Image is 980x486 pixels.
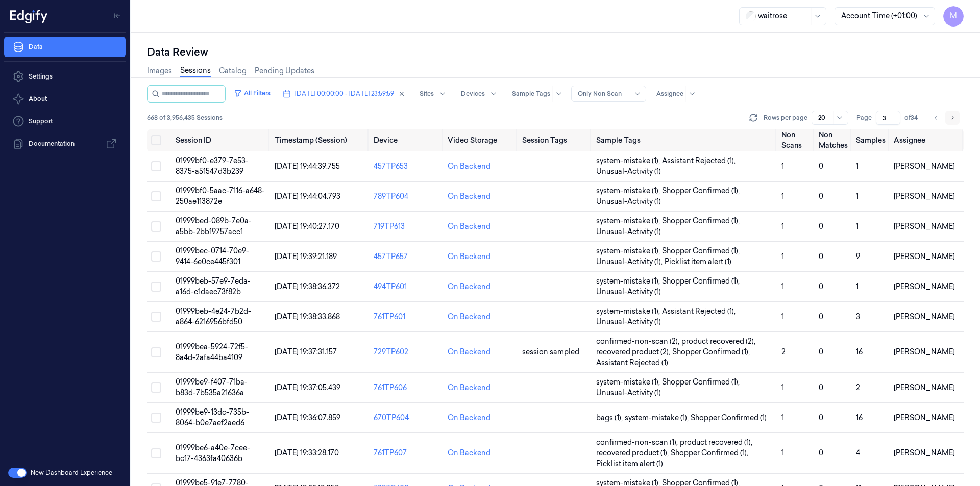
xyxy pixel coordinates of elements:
[781,413,784,422] span: 1
[596,306,662,317] span: system-mistake (1) ,
[781,448,784,457] span: 1
[777,129,815,151] th: Non Scans
[662,246,742,257] span: Shopper Confirmed (1) ,
[856,347,863,356] span: 16
[151,191,161,201] button: Select row
[894,413,955,422] span: [PERSON_NAME]
[275,222,339,231] span: [DATE] 19:40:27.170
[4,134,126,154] a: Documentation
[275,413,340,422] span: [DATE] 19:36:07.859
[448,312,491,322] div: On Backend
[151,382,161,393] button: Select row
[680,437,754,448] span: product recovered (1) ,
[819,252,823,261] span: 0
[4,89,126,109] button: About
[176,407,249,427] span: 01999be9-13dc-735b-8064-b0e7aef2aed6
[819,162,823,171] span: 0
[856,192,859,201] span: 1
[662,377,742,388] span: Shopper Confirmed (1) ,
[448,161,491,172] div: On Backend
[176,186,265,206] span: 01999bf0-5aac-7116-a648-250ae113872e
[856,448,860,457] span: 4
[662,156,738,166] span: Assistant Rejected (1) ,
[518,129,592,151] th: Session Tags
[856,312,860,321] span: 3
[662,306,738,317] span: Assistant Rejected (1) ,
[596,437,680,448] span: confirmed-non-scan (1) ,
[176,276,251,296] span: 01999beb-57e9-7eda-a16d-c1daec73f82b
[448,221,491,232] div: On Backend
[596,287,661,297] span: Unusual-Activity (1)
[945,111,960,125] button: Go to next page
[448,382,491,393] div: On Backend
[662,186,742,196] span: Shopper Confirmed (1) ,
[180,65,211,77] a: Sessions
[596,413,625,423] span: bags (1) ,
[271,129,370,151] th: Timestamp (Session)
[894,383,955,392] span: [PERSON_NAME]
[374,251,439,262] div: 457TP657
[151,347,161,357] button: Select row
[819,413,823,422] span: 0
[592,129,777,151] th: Sample Tags
[279,86,409,102] button: [DATE] 00:00:00 - [DATE] 23:59:59
[374,161,439,172] div: 457TP653
[448,191,491,202] div: On Backend
[374,347,439,357] div: 729TP602
[781,162,784,171] span: 1
[671,448,750,458] span: Shopper Confirmed (1) ,
[596,388,661,398] span: Unusual-Activity (1)
[275,162,340,171] span: [DATE] 19:44:39.755
[596,317,661,327] span: Unusual-Activity (1)
[448,347,491,357] div: On Backend
[665,257,731,267] span: Picklist item alert (1)
[295,89,394,98] span: [DATE] 00:00:00 - [DATE] 23:59:59
[176,156,249,176] span: 01999bf0-e379-7e53-8375-a51547d3b239
[147,66,172,76] a: Images
[444,129,518,151] th: Video Storage
[596,458,663,469] span: Picklist item alert (1)
[662,216,742,226] span: Shopper Confirmed (1) ,
[4,37,126,57] a: Data
[374,221,439,232] div: 719TP613
[681,336,757,347] span: product recovered (2) ,
[596,257,665,267] span: Unusual-Activity (1) ,
[819,282,823,291] span: 0
[151,221,161,232] button: Select row
[275,312,340,321] span: [DATE] 19:38:33.868
[894,282,955,291] span: [PERSON_NAME]
[596,347,672,357] span: recovered product (2) ,
[815,129,852,151] th: Non Matches
[856,413,863,422] span: 16
[943,6,964,27] button: M
[275,282,340,291] span: [DATE] 19:38:36.372
[4,66,126,87] a: Settings
[151,135,161,145] button: Select all
[176,443,250,463] span: 01999be6-a40e-7cee-bc17-4363fa40636b
[894,312,955,321] span: [PERSON_NAME]
[596,226,661,237] span: Unusual-Activity (1)
[4,111,126,132] a: Support
[151,413,161,423] button: Select row
[781,312,784,321] span: 1
[596,448,671,458] span: recovered product (1) ,
[856,113,872,122] span: Page
[662,276,742,287] span: Shopper Confirmed (1) ,
[894,448,955,457] span: [PERSON_NAME]
[147,45,964,59] div: Data Review
[819,347,823,356] span: 0
[596,186,662,196] span: system-mistake (1) ,
[781,347,786,356] span: 2
[856,282,859,291] span: 1
[894,252,955,261] span: [PERSON_NAME]
[781,222,784,231] span: 1
[625,413,691,423] span: system-mistake (1) ,
[764,113,807,122] p: Rows per page
[781,192,784,201] span: 1
[219,66,247,76] a: Catalog
[596,216,662,226] span: system-mistake (1) ,
[176,377,248,397] span: 01999be9-f407-71ba-b83d-7b535a21636a
[171,129,271,151] th: Session ID
[151,282,161,292] button: Select row
[448,282,491,292] div: On Backend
